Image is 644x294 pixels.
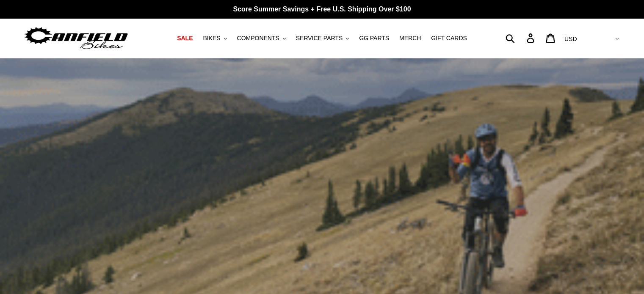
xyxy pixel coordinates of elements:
[296,35,343,42] span: SERVICE PARTS
[23,25,129,52] img: Canfield Bikes
[173,33,197,44] a: SALE
[177,35,193,42] span: SALE
[510,29,532,47] input: Search
[292,33,353,44] button: SERVICE PARTS
[237,35,279,42] span: COMPONENTS
[355,33,393,44] a: GG PARTS
[395,33,425,44] a: MERCH
[427,33,471,44] a: GIFT CARDS
[359,35,389,42] span: GG PARTS
[199,33,231,44] button: BIKES
[399,35,421,42] span: MERCH
[431,35,467,42] span: GIFT CARDS
[233,33,290,44] button: COMPONENTS
[203,35,220,42] span: BIKES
